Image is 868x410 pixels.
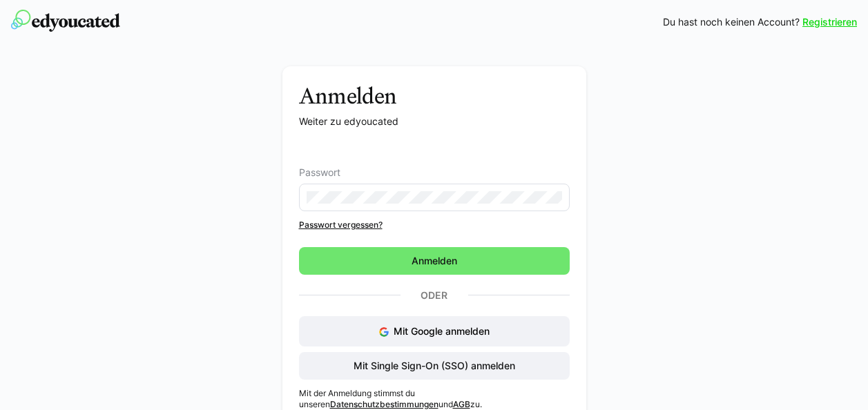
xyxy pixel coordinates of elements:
[299,247,570,275] button: Anmelden
[330,399,438,409] a: Datenschutzbestimmungen
[299,83,570,109] h3: Anmelden
[663,15,800,29] span: Du hast noch keinen Account?
[299,316,570,346] button: Mit Google anmelden
[299,388,570,410] p: Mit der Anmeldung stimmst du unseren und zu.
[299,219,570,231] a: Passwort vergessen?
[351,359,517,373] span: Mit Single Sign-On (SSO) anmelden
[802,15,857,29] a: Registrieren
[453,399,470,409] a: AGB
[11,10,120,32] img: edyoucated
[401,286,468,305] p: Oder
[394,325,490,337] span: Mit Google anmelden
[299,352,570,380] button: Mit Single Sign-On (SSO) anmelden
[299,167,340,178] span: Passwort
[409,254,459,268] span: Anmelden
[299,115,570,128] p: Weiter zu edyoucated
